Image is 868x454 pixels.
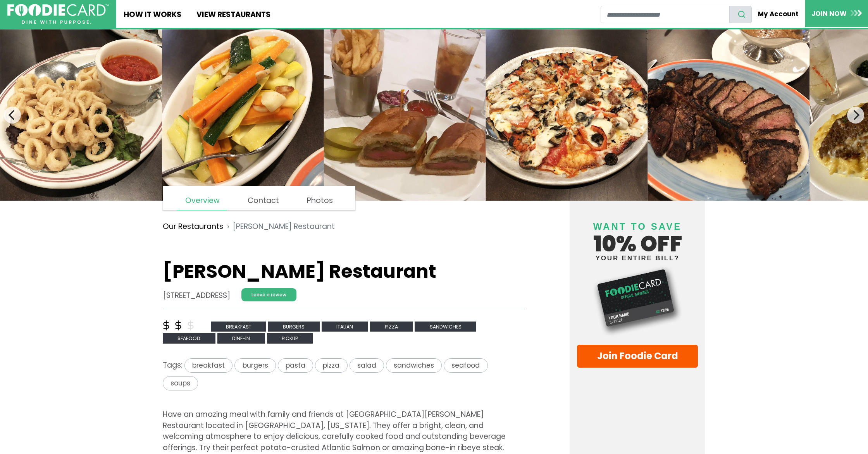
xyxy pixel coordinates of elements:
[268,322,320,332] span: burgers
[370,322,413,332] span: pizza
[234,360,277,370] a: burgers
[267,332,313,343] a: Pickup
[415,322,476,332] span: sandwiches
[847,107,864,124] button: Next
[444,360,487,370] a: seafood
[217,333,265,344] span: Dine-in
[350,360,386,370] a: salad
[278,358,313,373] span: pasta
[163,378,198,388] a: soups
[163,290,230,301] address: [STREET_ADDRESS]
[184,358,232,373] span: breakfast
[268,321,322,331] a: burgers
[4,107,21,124] button: Previous
[444,358,487,373] span: seafood
[163,260,525,283] h1: [PERSON_NAME] Restaurant
[177,191,227,210] a: Overview
[300,191,340,210] a: Photos
[211,322,266,332] span: breakfast
[386,360,444,370] a: sandwiches
[370,321,415,331] a: pizza
[267,333,313,344] span: Pickup
[211,321,268,331] a: breakfast
[163,186,355,210] nav: page links
[183,360,234,370] a: breakfast
[217,332,267,343] a: Dine-in
[234,358,276,373] span: burgers
[350,358,384,373] span: salad
[163,221,223,232] a: Our Restaurants
[163,332,217,343] a: seafood
[278,360,315,370] a: pasta
[315,358,347,373] span: pizza
[241,288,296,301] a: Leave a review
[415,321,476,331] a: sandwiches
[752,5,805,22] a: My Account
[163,376,198,390] span: soups
[577,345,698,368] a: Join Foodie Card
[163,215,525,238] nav: breadcrumb
[729,6,752,23] button: search
[7,4,109,24] img: FoodieCard; Eat, Drink, Save, Donate
[240,191,286,210] a: Contact
[593,221,682,232] span: Want to save
[315,360,349,370] a: pizza
[163,358,525,394] div: Tags:
[163,333,215,344] span: seafood
[577,265,698,337] img: Foodie Card
[322,321,370,331] a: italian
[386,358,442,373] span: sandwiches
[577,255,698,261] small: your entire bill?
[601,6,730,23] input: restaurant search
[322,322,368,332] span: italian
[223,221,335,232] li: [PERSON_NAME] Restaurant
[577,212,698,261] h4: 10% off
